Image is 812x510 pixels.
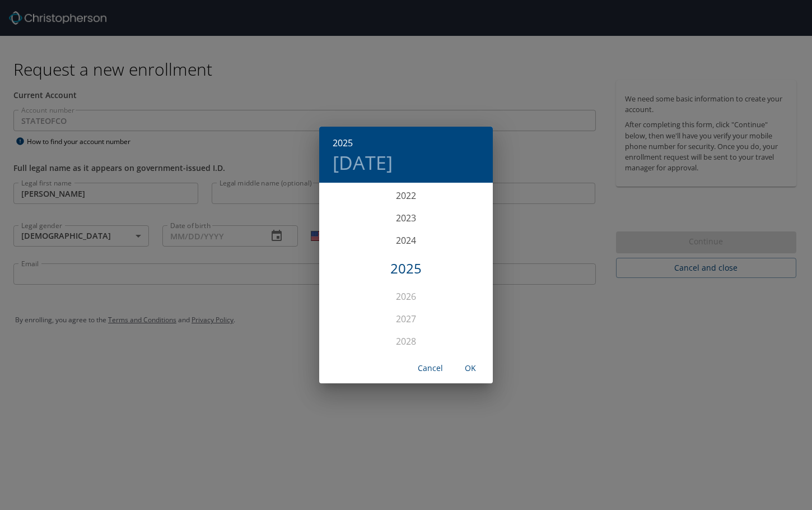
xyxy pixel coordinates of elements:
div: 2024 [319,229,493,252]
button: 2025 [333,135,353,151]
button: OK [452,358,488,379]
span: Cancel [417,361,444,375]
button: Cancel [412,358,448,379]
div: 2023 [319,207,493,229]
span: OK [457,361,484,375]
div: 2022 [319,184,493,207]
button: [DATE] [333,151,393,174]
div: 2025 [319,257,493,280]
